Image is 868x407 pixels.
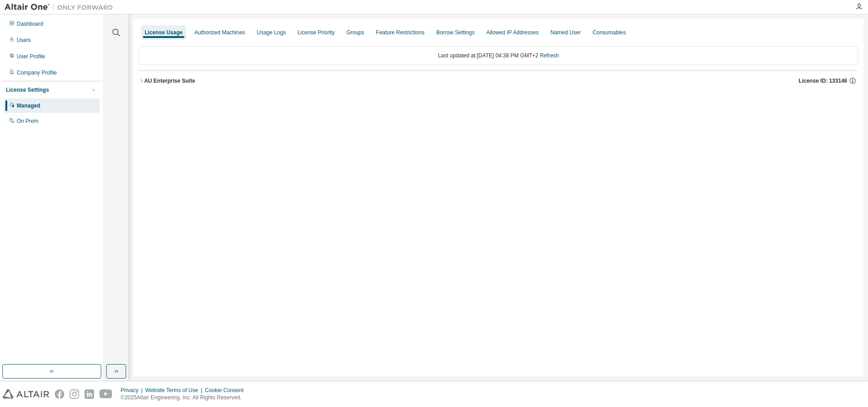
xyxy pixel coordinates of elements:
div: Named User [550,29,580,36]
div: Groups [346,29,364,36]
div: Dashboard [17,20,43,28]
div: Managed [17,102,40,109]
div: Feature Restrictions [376,29,425,36]
div: Borrow Settings [436,29,475,36]
div: Consumables [593,29,626,36]
div: Website Terms of Use [145,387,205,394]
div: License Priority [297,29,335,36]
div: On Prem [17,117,38,125]
img: linkedin.svg [85,389,94,399]
div: Authorized Machines [194,29,245,36]
img: youtube.svg [99,389,113,399]
div: Usage Logs [257,29,286,36]
span: License ID: 133146 [799,77,847,84]
div: Allowed IP Addresses [486,29,539,36]
div: AU Enterprise Suite [144,77,195,84]
div: User Profile [17,53,45,60]
img: Altair One [5,3,118,12]
img: altair_logo.svg [3,389,49,399]
button: AU Enterprise SuiteLicense ID: 133146 [139,71,858,91]
div: Users [17,37,31,44]
div: Last updated at: [DATE] 04:38 PM GMT+2 [139,46,858,65]
a: Refresh [540,52,559,59]
div: License Usage [145,29,183,36]
div: Company Profile [17,69,57,76]
img: instagram.svg [70,389,79,399]
p: © 2025 Altair Engineering, Inc. All Rights Reserved. [121,394,249,402]
div: Cookie Consent [205,387,249,394]
img: facebook.svg [55,389,64,399]
div: License Settings [6,86,49,94]
div: Privacy [121,387,145,394]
